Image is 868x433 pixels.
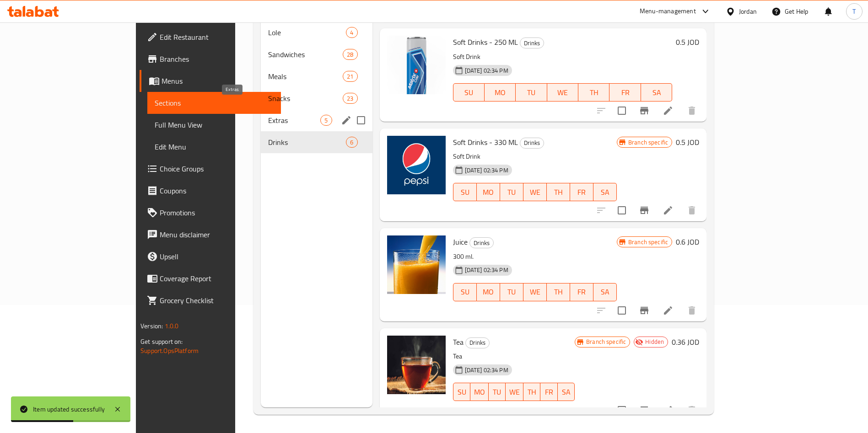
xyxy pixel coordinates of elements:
span: TU [492,385,502,399]
span: Edit Menu [155,141,274,152]
a: Edit menu item [663,205,674,216]
span: T [852,6,856,16]
span: Select to update [612,401,631,420]
span: 5 [321,116,331,125]
span: SA [645,86,669,99]
button: Branch-specific-item [633,299,655,321]
button: Branch-specific-item [633,399,655,421]
a: Upsell [140,246,281,267]
div: Snacks23 [261,87,372,109]
div: Meals21 [261,65,372,87]
div: items [320,115,332,126]
button: SA [641,83,672,102]
span: Select to update [612,201,631,220]
div: items [346,137,357,148]
span: TH [550,285,566,299]
span: Branches [160,53,274,64]
span: MO [488,86,512,99]
div: Sandwiches [268,49,343,60]
button: SA [558,383,575,401]
span: Full Menu View [155,119,274,130]
span: Snacks [268,93,343,104]
div: Drinks [520,37,544,48]
button: Branch-specific-item [633,199,655,221]
button: FR [540,383,557,401]
span: Hidden [642,337,668,346]
h6: 0.5 JOD [676,36,699,48]
button: FR [570,283,593,301]
div: Jordan [739,6,757,16]
a: Branches [140,48,281,70]
a: Edit menu item [663,305,674,316]
button: FR [570,183,593,201]
button: TH [547,183,570,201]
button: MO [477,183,500,201]
div: Item updated successfully [33,404,105,414]
a: Support.OpsPlatform [140,345,199,357]
span: Branch specific [625,238,672,246]
span: Drinks [268,137,346,148]
span: Promotions [160,207,274,218]
span: SA [597,285,613,299]
span: SU [457,285,473,299]
a: Edit Restaurant [140,26,281,48]
span: Drinks [520,38,544,48]
span: Drinks [466,337,489,348]
div: Drinks [520,138,544,149]
span: Choice Groups [160,163,274,174]
h6: 0.36 JOD [672,336,699,348]
p: Soft Drink [453,51,673,63]
span: TH [550,186,566,199]
div: Lole [268,27,346,38]
span: Get support on: [140,336,183,347]
div: items [343,71,357,82]
button: SU [453,383,470,401]
span: Tea [453,335,464,349]
span: WE [527,186,543,199]
span: 6 [346,138,357,147]
span: Upsell [160,251,274,262]
span: FR [574,186,590,199]
a: Edit menu item [663,105,674,116]
span: Meals [268,71,343,82]
img: Tea [387,336,446,394]
div: Sandwiches28 [261,43,372,65]
button: delete [681,100,703,122]
button: MO [470,383,489,401]
span: Sections [155,97,274,108]
span: Version: [140,320,163,332]
button: edit [340,113,353,127]
div: Drinks6 [261,131,372,153]
img: Soft Drinks - 330 ML [387,136,446,194]
span: Menus [162,75,274,86]
img: Juice [387,235,446,294]
span: Extras [268,115,320,126]
button: SU [453,183,477,201]
span: Soft Drinks - 250 ML [453,35,518,49]
p: 300 ml. [453,251,617,262]
button: TH [523,383,540,401]
button: delete [681,299,703,321]
span: Coverage Report [160,273,274,284]
a: Full Menu View [147,114,281,136]
span: MO [474,385,485,399]
span: WE [551,86,575,99]
a: Edit Menu [147,136,281,158]
span: Drinks [470,238,493,248]
button: WE [506,383,523,401]
button: WE [547,83,578,102]
span: Branch specific [582,337,630,346]
span: [DATE] 02:34 PM [461,366,512,374]
span: WE [527,285,543,299]
span: SU [457,186,473,199]
span: TU [519,86,543,99]
button: SU [453,283,477,301]
span: FR [574,285,590,299]
a: Coupons [140,180,281,202]
button: TU [500,283,523,301]
button: TU [489,383,506,401]
a: Coverage Report [140,267,281,289]
span: FR [613,86,637,99]
button: SA [593,283,617,301]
